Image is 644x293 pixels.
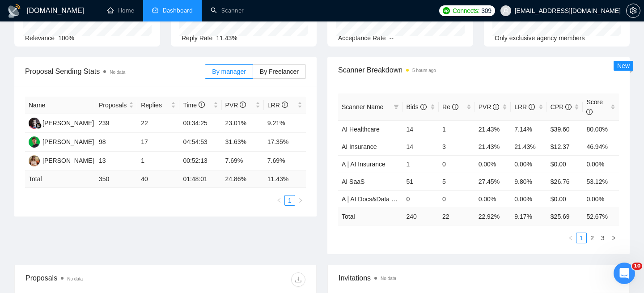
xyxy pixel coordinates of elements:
[627,7,640,14] span: setting
[284,195,295,206] li: 1
[475,208,511,225] td: 22.92 %
[511,120,547,138] td: 7.14%
[25,34,55,42] span: Relevance
[597,233,608,243] li: 3
[511,155,547,173] td: 0.00%
[439,173,475,190] td: 5
[295,195,306,206] button: right
[264,114,306,133] td: 9.21%
[95,114,137,133] td: 239
[67,276,83,281] span: No data
[583,173,619,190] td: 53.12%
[547,138,583,155] td: $12.37
[29,119,94,126] a: SS[PERSON_NAME]
[292,276,305,283] span: download
[511,208,547,225] td: 9.17 %
[137,97,179,114] th: Replies
[402,155,439,173] td: 1
[475,138,511,155] td: 21.43%
[95,97,137,114] th: Proposals
[42,137,94,147] div: [PERSON_NAME]
[338,64,619,76] span: Scanner Breakdown
[342,143,377,150] a: AI Insurance
[583,155,619,173] td: 0.00%
[291,272,305,287] button: download
[29,136,40,148] img: MB
[342,178,364,185] a: AI SaaS
[141,100,169,110] span: Replies
[29,138,94,145] a: MB[PERSON_NAME]
[381,276,396,281] span: No data
[260,68,299,75] span: By Freelancer
[25,272,165,287] div: Proposals
[179,152,221,170] td: 00:52:13
[547,155,583,173] td: $0.00
[608,233,619,243] li: Next Page
[439,120,475,138] td: 1
[576,233,586,243] a: 1
[342,103,383,110] span: Scanner Name
[267,102,288,109] span: LRR
[29,155,40,166] img: AV
[514,103,535,110] span: LRR
[402,208,439,225] td: 240
[42,156,94,166] div: [PERSON_NAME]
[137,152,179,170] td: 1
[182,34,212,42] span: Reply Rate
[342,126,380,133] a: AI Healthcare
[626,7,640,14] a: setting
[402,173,439,190] td: 51
[338,208,402,225] td: Total
[583,138,619,155] td: 46.94%
[110,70,125,75] span: No data
[390,34,394,42] span: --
[583,120,619,138] td: 80.00%
[402,120,439,138] td: 14
[583,208,619,225] td: 52.67 %
[342,161,386,168] span: A | AI Insurance
[598,233,608,243] a: 3
[264,133,306,152] td: 17.35%
[626,4,640,18] button: setting
[511,138,547,155] td: 21.43%
[274,195,284,206] button: left
[222,133,264,152] td: 31.63%
[493,104,499,110] span: info-circle
[479,103,500,110] span: PVR
[475,120,511,138] td: 21.43%
[25,66,205,77] span: Proposal Sending Stats
[547,190,583,208] td: $0.00
[443,7,450,14] img: upwork-logo.png
[547,173,583,190] td: $26.76
[611,235,616,241] span: right
[342,195,422,203] span: A | AI Docs&Data Processing
[211,7,244,14] a: searchScanner
[511,173,547,190] td: 9.80%
[222,152,264,170] td: 7.69%
[339,272,619,284] span: Invitations
[7,4,21,18] img: logo
[406,103,426,110] span: Bids
[481,6,491,16] span: 309
[183,102,204,109] span: Time
[439,155,475,173] td: 0
[212,68,246,75] span: By manager
[99,100,127,110] span: Proposals
[163,7,193,14] span: Dashboard
[547,208,583,225] td: $ 25.69
[222,170,264,188] td: 24.86 %
[338,34,386,42] span: Acceptance Rate
[608,233,619,243] button: right
[222,114,264,133] td: 23.01%
[586,109,593,115] span: info-circle
[576,233,587,243] li: 1
[264,152,306,170] td: 7.69%
[511,190,547,208] td: 0.00%
[565,233,576,243] button: left
[137,114,179,133] td: 22
[216,34,237,42] span: 11.43%
[587,233,597,243] li: 2
[199,102,205,108] span: info-circle
[35,123,42,129] img: gigradar-bm.png
[586,98,603,115] span: Score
